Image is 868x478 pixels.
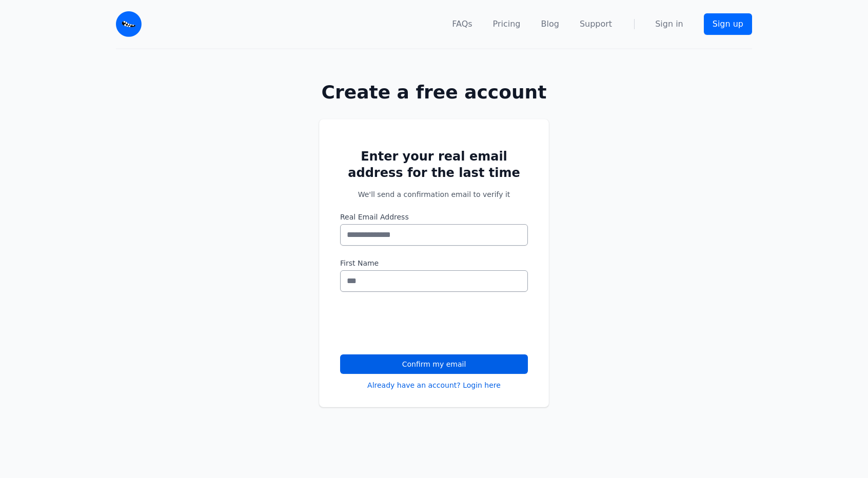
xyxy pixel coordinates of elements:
[704,13,752,35] a: Sign up
[367,380,501,390] a: Already have an account? Login here
[541,18,559,30] a: Blog
[340,258,528,268] label: First Name
[340,304,496,344] iframe: reCAPTCHA
[286,82,582,103] h1: Create a free account
[452,18,472,30] a: FAQs
[116,11,142,37] img: Email Monster
[340,148,528,181] h2: Enter your real email address for the last time
[655,18,683,30] a: Sign in
[340,354,528,374] button: Confirm my email
[340,212,528,222] label: Real Email Address
[493,18,521,30] a: Pricing
[580,18,612,30] a: Support
[340,189,528,200] p: We'll send a confirmation email to verify it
